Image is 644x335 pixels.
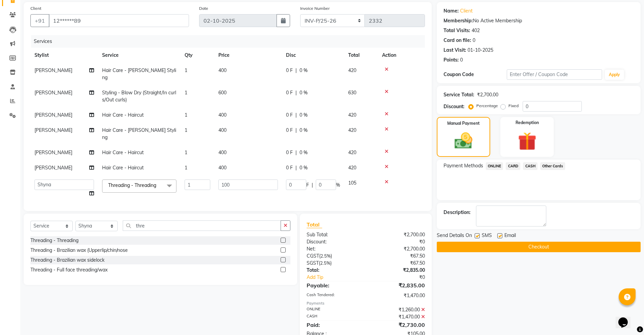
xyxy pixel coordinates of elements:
div: Discount: [444,103,464,110]
div: Services [31,35,430,48]
span: [PERSON_NAME] [34,67,72,73]
div: Threading - Brazilian wax sidelock [30,257,104,264]
div: ₹2,835.00 [366,267,430,274]
span: Hair Care - [PERSON_NAME] Styling [102,67,176,80]
div: ( ) [302,260,366,267]
span: 105 [348,180,356,186]
div: Payable: [302,281,366,289]
span: 1 [185,165,187,171]
div: ₹2,700.00 [366,245,430,253]
span: Threading - Threading [108,182,156,188]
th: Service [98,48,181,63]
div: Description: [444,209,471,216]
span: 2.5% [320,253,331,259]
span: 1 [185,149,187,155]
div: Payments [307,301,425,306]
button: +91 [30,14,49,27]
div: Threading - Threading [30,237,78,244]
div: ₹2,700.00 [477,91,498,98]
div: No Active Membership [444,17,634,24]
div: Last Visit: [444,47,466,54]
a: x [156,182,159,188]
span: [PERSON_NAME] [34,112,72,118]
span: 0 F [286,164,293,171]
a: Add Tip [302,274,376,281]
span: 0 F [286,67,293,74]
span: 0 F [286,149,293,156]
div: Name: [444,7,459,15]
label: Manual Payment [447,120,480,126]
div: Total: [302,267,366,274]
div: ( ) [302,253,366,260]
span: 400 [218,112,226,118]
span: Hair Care - Haircut [102,149,144,155]
div: 402 [472,27,480,34]
span: 0 % [300,89,308,96]
div: Threading - Brazilian wax (Upperlip/chin/nose [30,247,128,254]
span: 0 % [300,112,308,119]
span: 420 [348,67,356,73]
span: 400 [218,165,226,171]
span: 1 [185,67,187,73]
label: Invoice Number [300,5,330,11]
span: 400 [218,149,226,155]
th: Total [344,48,378,63]
label: Redemption [516,120,539,126]
span: 0 F [286,127,293,134]
span: [PERSON_NAME] [34,127,72,133]
span: Hair Care - Haircut [102,112,144,118]
span: 1 [185,127,187,133]
span: Payment Methods [444,162,483,169]
div: Total Visits: [444,27,470,34]
a: Client [460,7,473,15]
div: CASH [302,313,366,320]
span: CARD [506,162,520,170]
div: ₹67.50 [366,253,430,260]
span: 400 [218,127,226,133]
span: CASH [523,162,538,170]
span: 1 [185,90,187,96]
div: Card on file: [444,37,471,44]
div: Paid: [302,321,366,329]
span: | [295,149,297,156]
input: Search by Name/Mobile/Email/Code [49,14,189,27]
span: [PERSON_NAME] [34,149,72,155]
span: | [295,127,297,134]
span: 630 [348,90,356,96]
span: SMS [482,232,492,240]
input: Search or Scan [123,220,281,231]
div: Sub Total: [302,231,366,238]
span: 420 [348,165,356,171]
div: Threading - Full face threading/wax [30,266,108,273]
div: Coupon Code [444,71,507,78]
span: Total [307,221,322,228]
div: Membership: [444,17,473,24]
span: 400 [218,67,226,73]
span: 1 [185,112,187,118]
div: Cash Tendered: [302,292,366,299]
button: Checkout [437,242,641,252]
label: Client [30,5,41,11]
div: ONLINE [302,306,366,313]
th: Action [378,48,425,63]
span: SGST [307,260,319,266]
input: Enter Offer / Coupon Code [507,69,602,80]
span: 420 [348,149,356,155]
span: ONLINE [486,162,503,170]
span: [PERSON_NAME] [34,165,72,171]
div: ₹1,470.00 [366,292,430,299]
div: ₹1,260.00 [366,306,430,313]
th: Qty [181,48,214,63]
div: ₹2,700.00 [366,231,430,238]
span: | [312,182,313,189]
span: Other Cards [540,162,565,170]
div: Discount: [302,238,366,245]
div: 0 [460,56,463,64]
label: Date [199,5,208,11]
div: ₹1,470.00 [366,313,430,320]
div: ₹0 [366,238,430,245]
img: _cash.svg [449,130,478,151]
div: ₹67.50 [366,260,430,267]
span: 0 % [300,67,308,74]
div: ₹0 [377,274,430,281]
